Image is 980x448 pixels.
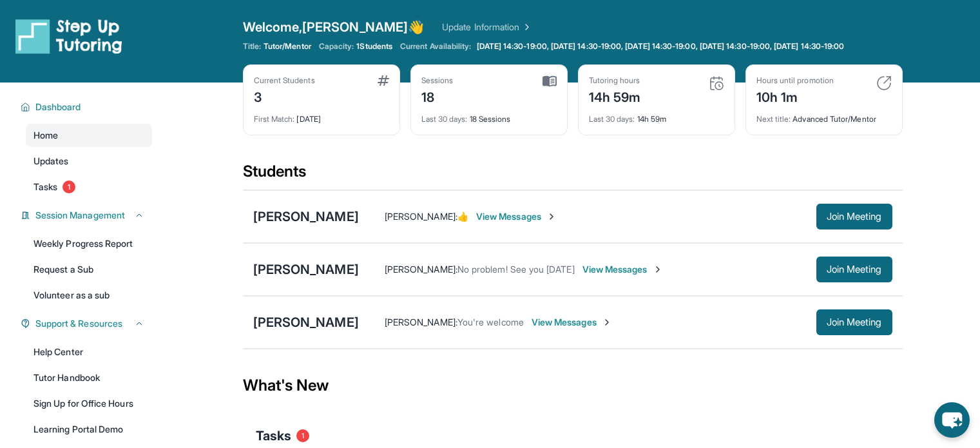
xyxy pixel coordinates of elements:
div: [PERSON_NAME] [253,208,359,226]
img: card [709,75,724,91]
img: Chevron Right [519,21,532,34]
div: What's New [243,357,903,414]
span: 1 [62,180,75,193]
span: No problem! See you [DATE] [457,264,575,275]
a: Tutor Handbook [26,366,152,389]
div: [PERSON_NAME] [253,260,359,278]
span: Next title : [756,114,791,124]
span: You're welcome [457,317,524,327]
img: Chevron-Right [653,264,663,275]
span: Home [34,129,58,142]
img: Chevron-Right [546,211,557,222]
span: Capacity: [319,41,354,52]
span: 👍 [457,211,468,222]
a: Help Center [26,340,152,364]
span: View Messages [582,263,663,276]
a: Volunteer as a sub [26,284,152,307]
button: Join Meeting [816,204,892,229]
span: 1 [296,429,309,442]
span: Title: [243,41,261,52]
img: card [378,75,389,86]
a: Learning Portal Demo [26,418,152,441]
div: 18 [421,86,454,106]
button: Support & Resources [30,317,144,330]
span: Tasks [256,427,291,445]
a: Update Information [442,21,532,34]
span: Support & Resources [35,317,122,330]
span: [PERSON_NAME] : [385,211,457,222]
div: 10h 1m [756,86,834,106]
div: Sessions [421,75,454,86]
span: Tasks [34,180,57,193]
div: [DATE] [254,106,389,124]
span: [PERSON_NAME] : [385,317,457,327]
div: 14h 59m [589,86,641,106]
span: Current Availability: [400,41,471,52]
div: Hours until promotion [756,75,834,86]
button: Dashboard [30,101,144,113]
button: chat-button [934,402,970,438]
button: Session Management [30,209,144,222]
button: Join Meeting [816,309,892,335]
img: card [543,75,557,87]
a: Weekly Progress Report [26,232,152,255]
span: View Messages [532,316,612,329]
a: Updates [26,150,152,173]
span: Dashboard [35,101,81,113]
a: Home [26,124,152,147]
div: [PERSON_NAME] [253,313,359,331]
div: Tutoring hours [589,75,641,86]
span: Last 30 days : [421,114,468,124]
a: Tasks1 [26,175,152,199]
a: [DATE] 14:30-19:00, [DATE] 14:30-19:00, [DATE] 14:30-19:00, [DATE] 14:30-19:00, [DATE] 14:30-19:00 [474,41,847,52]
div: 18 Sessions [421,106,557,124]
a: Sign Up for Office Hours [26,392,152,415]
span: Join Meeting [827,266,882,273]
img: logo [15,18,122,54]
span: Join Meeting [827,213,882,220]
span: View Messages [476,210,557,223]
span: Updates [34,155,69,168]
span: Last 30 days : [589,114,635,124]
div: 14h 59m [589,106,724,124]
a: Request a Sub [26,258,152,281]
div: Current Students [254,75,315,86]
span: Session Management [35,209,125,222]
img: Chevron-Right [602,317,612,327]
span: [DATE] 14:30-19:00, [DATE] 14:30-19:00, [DATE] 14:30-19:00, [DATE] 14:30-19:00, [DATE] 14:30-19:00 [477,41,845,52]
span: Tutor/Mentor [264,41,311,52]
span: 1 Students [356,41,392,52]
span: First Match : [254,114,295,124]
img: card [876,75,892,91]
span: Welcome, [PERSON_NAME] 👋 [243,18,425,36]
div: Students [243,161,903,190]
div: 3 [254,86,315,106]
button: Join Meeting [816,257,892,282]
span: [PERSON_NAME] : [385,264,457,275]
span: Join Meeting [827,318,882,326]
div: Advanced Tutor/Mentor [756,106,892,124]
